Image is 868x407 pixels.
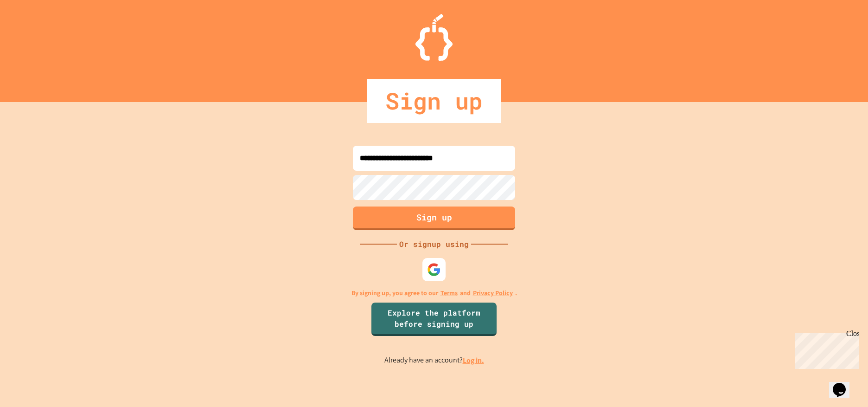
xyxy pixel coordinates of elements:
[4,4,64,59] div: Chat with us now!Close
[829,370,859,398] iframe: chat widget
[353,207,515,230] button: Sign up
[440,288,458,298] a: Terms
[367,79,501,123] div: Sign up
[397,239,471,250] div: Or signup using
[415,14,453,61] img: Logo.svg
[427,263,441,277] img: google-icon.svg
[351,288,517,298] p: By signing up, you agree to our and .
[384,355,484,366] p: Already have an account?
[371,303,497,336] a: Explore the platform before signing up
[791,329,859,369] iframe: chat widget
[473,288,513,298] a: Privacy Policy
[463,355,484,365] a: Log in.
